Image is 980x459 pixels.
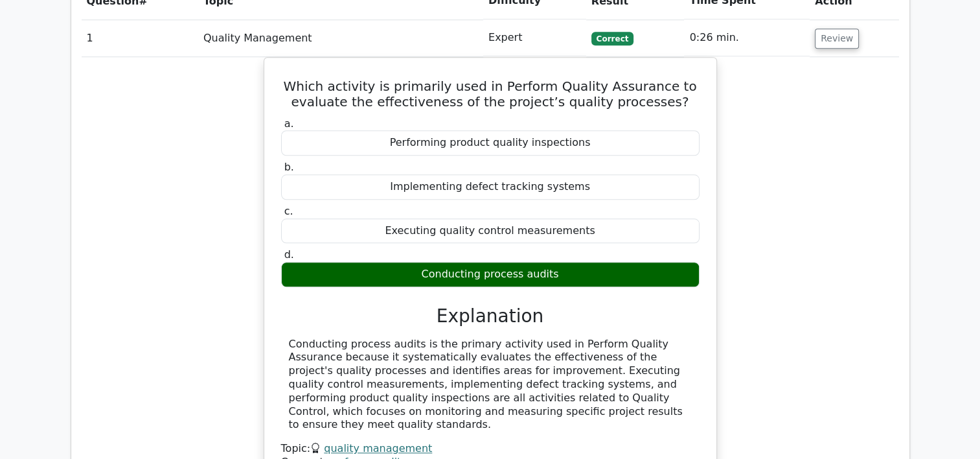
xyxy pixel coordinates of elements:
a: quality management [324,442,432,454]
button: Review [815,29,859,49]
td: Expert [483,19,586,56]
div: Conducting process audits [281,262,700,287]
td: 1 [82,19,198,56]
h3: Explanation [289,305,692,327]
td: Quality Management [198,19,483,56]
div: Performing product quality inspections [281,130,700,156]
div: Implementing defect tracking systems [281,174,700,200]
span: Correct [591,32,633,45]
div: Conducting process audits is the primary activity used in Perform Quality Assurance because it sy... [289,338,692,432]
div: Executing quality control measurements [281,218,700,244]
span: c. [284,205,293,217]
h5: Which activity is primarily used in Perform Quality Assurance to evaluate the effectiveness of th... [280,78,701,110]
span: d. [284,248,294,261]
td: 0:26 min. [684,19,810,56]
div: Topic: [281,442,700,456]
span: b. [284,161,294,173]
span: a. [284,117,294,130]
